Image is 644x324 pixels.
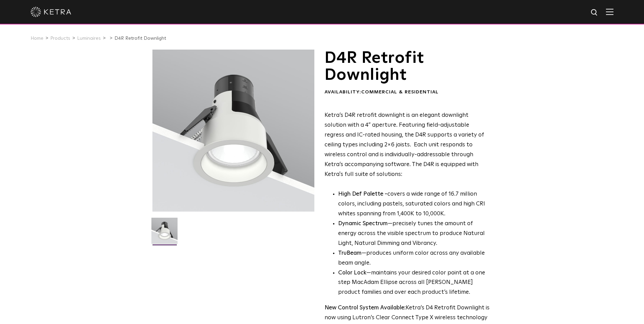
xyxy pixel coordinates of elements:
[361,90,439,94] span: Commercial & Residential
[325,89,490,96] div: Availability:
[114,36,166,41] a: D4R Retrofit Downlight
[338,270,366,276] strong: Color Lock
[338,268,490,298] li: —maintains your desired color point at a one step MacAdam Ellipse across all [PERSON_NAME] produc...
[151,218,178,249] img: D4R Retrofit Downlight
[338,250,362,256] strong: TruBeam
[50,36,70,41] a: Products
[590,8,599,17] img: search icon
[31,7,71,17] img: ketra-logo-2019-white
[77,36,101,41] a: Luminaires
[338,249,490,268] li: —produces uniform color across any available beam angle.
[338,221,388,227] strong: Dynamic Spectrum
[325,50,490,84] h1: D4R Retrofit Downlight
[338,191,387,197] strong: High Def Palette -
[338,219,490,249] li: —precisely tunes the amount of energy across the visible spectrum to produce Natural Light, Natur...
[338,190,490,219] p: covers a wide range of 16.7 million colors, including pastels, saturated colors and high CRI whit...
[325,305,406,311] strong: New Control System Available:
[325,111,490,179] p: Ketra’s D4R retrofit downlight is an elegant downlight solution with a 4” aperture. Featuring fie...
[606,8,613,15] img: Hamburger%20Nav.svg
[31,36,43,41] a: Home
